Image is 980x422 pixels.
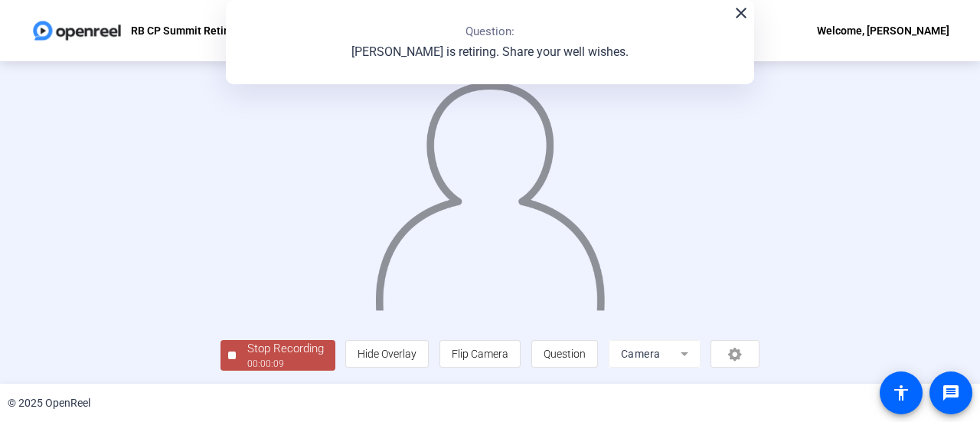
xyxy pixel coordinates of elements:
button: Question [531,340,598,368]
div: Welcome, [PERSON_NAME] [817,21,949,40]
div: © 2025 OpenReel [8,395,90,411]
div: Stop Recording [247,340,324,358]
div: 00:00:09 [247,357,324,371]
button: Flip Camera [439,340,521,368]
span: Hide Overlay [358,348,416,360]
button: Hide Overlay [345,340,429,368]
p: RB CP Summit Retirement video [131,21,288,40]
p: [PERSON_NAME] is retiring. Share your well wishes. [351,43,629,61]
img: OpenReel logo [31,15,123,46]
mat-icon: accessibility [892,384,910,402]
span: Flip Camera [452,348,508,360]
img: overlay [374,67,607,310]
mat-icon: message [942,384,960,402]
p: Question: [465,23,514,41]
mat-icon: close [732,4,750,22]
span: Question [544,348,586,360]
button: Stop Recording00:00:09 [220,340,335,371]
